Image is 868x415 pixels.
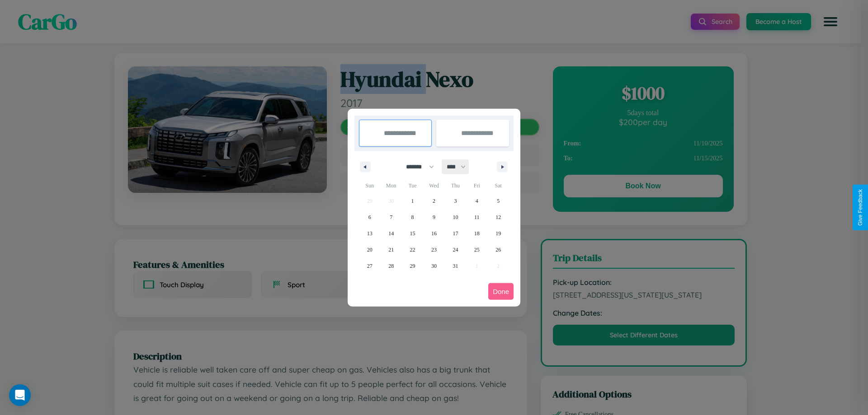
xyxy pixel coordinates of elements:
span: 25 [474,242,480,258]
span: Thu [445,178,466,193]
span: 28 [388,258,394,274]
span: 29 [410,258,415,274]
span: 6 [368,209,371,225]
span: 27 [367,258,373,274]
span: 30 [431,258,437,274]
button: 15 [402,225,423,242]
span: Mon [380,178,401,193]
button: 25 [466,242,487,258]
button: 13 [359,225,380,242]
span: 17 [453,225,458,242]
span: 22 [410,242,415,258]
button: 19 [488,225,509,242]
span: 20 [367,242,373,258]
span: 10 [453,209,458,225]
span: 9 [433,209,435,225]
span: Fri [466,178,487,193]
button: 7 [380,209,401,225]
span: 4 [476,193,478,209]
span: 2 [433,193,435,209]
span: 19 [495,225,501,242]
button: 17 [445,225,466,242]
button: 18 [466,225,487,242]
span: 14 [388,225,394,242]
button: 2 [423,193,444,209]
button: 14 [380,225,401,242]
span: 18 [474,225,480,242]
span: 31 [453,258,458,274]
button: 26 [488,242,509,258]
span: 7 [390,209,392,225]
span: Sun [359,178,380,193]
button: 9 [423,209,444,225]
span: 12 [495,209,501,225]
button: 24 [445,242,466,258]
button: 6 [359,209,380,225]
span: 13 [367,225,373,242]
button: 22 [402,242,423,258]
button: 1 [402,193,423,209]
span: Sat [488,178,509,193]
button: 20 [359,242,380,258]
div: Open Intercom Messenger [9,384,31,406]
span: 5 [497,193,500,209]
button: 8 [402,209,423,225]
span: 24 [453,242,458,258]
span: 21 [388,242,394,258]
button: 27 [359,258,380,274]
span: 16 [431,225,437,242]
button: 10 [445,209,466,225]
div: Give Feedback [857,189,863,226]
button: 23 [423,242,444,258]
span: 8 [411,209,414,225]
button: 12 [488,209,509,225]
button: 30 [423,258,444,274]
span: 23 [431,242,437,258]
button: 5 [488,193,509,209]
button: 31 [445,258,466,274]
button: 29 [402,258,423,274]
button: 3 [445,193,466,209]
button: 11 [466,209,487,225]
span: Tue [402,178,423,193]
button: 4 [466,193,487,209]
span: 26 [495,242,501,258]
span: 11 [474,209,480,225]
span: 15 [410,225,415,242]
span: 1 [411,193,414,209]
span: Wed [423,178,444,193]
button: Done [488,283,514,300]
span: 3 [454,193,457,209]
button: 16 [423,225,444,242]
button: 28 [380,258,401,274]
button: 21 [380,242,401,258]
